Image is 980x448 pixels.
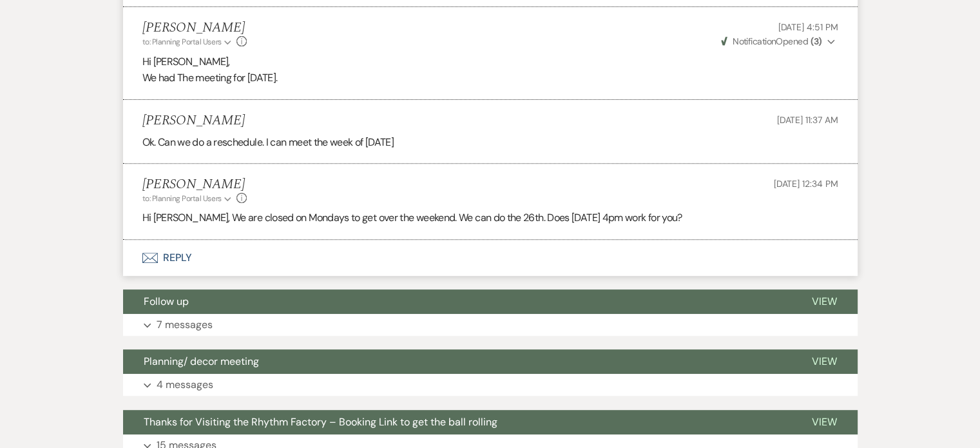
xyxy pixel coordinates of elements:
[142,193,234,204] button: to: Planning Portal Users
[123,289,791,314] button: Follow up
[144,415,497,429] span: Thanks for Visiting the Rhythm Factory – Booking Link to get the ball rolling
[142,134,838,151] p: Ok. Can we do a reschedule. I can meet the week of [DATE]
[142,177,247,193] h5: [PERSON_NAME]
[144,295,189,308] span: Follow up
[142,70,838,86] p: We had The meeting for [DATE].
[791,349,858,374] button: View
[123,349,791,374] button: Planning/ decor meeting
[777,114,838,126] span: [DATE] 11:37 AM
[142,20,247,36] h5: [PERSON_NAME]
[791,289,858,314] button: View
[123,410,791,434] button: Thanks for Visiting the Rhythm Factory – Booking Link to get the ball rolling
[810,35,821,47] strong: ( 3 )
[144,355,259,368] span: Planning/ decor meeting
[812,295,837,308] span: View
[774,178,838,190] span: [DATE] 12:34 PM
[142,193,222,204] span: to: Planning Portal Users
[778,21,838,33] span: [DATE] 4:51 PM
[142,37,222,47] span: to: Planning Portal Users
[812,415,837,429] span: View
[157,317,213,333] p: 7 messages
[142,54,838,70] p: Hi [PERSON_NAME],
[123,240,858,276] button: Reply
[123,314,858,336] button: 7 messages
[157,376,213,393] p: 4 messages
[791,410,858,434] button: View
[812,355,837,368] span: View
[142,209,838,226] p: Hi [PERSON_NAME], We are closed on Mondays to get over the weekend. We can do the 26th. Does [DAT...
[719,35,838,48] button: NotificationOpened (3)
[733,35,776,47] span: Notification
[123,374,858,396] button: 4 messages
[721,35,822,47] span: Opened
[142,36,234,48] button: to: Planning Portal Users
[142,113,245,129] h5: [PERSON_NAME]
